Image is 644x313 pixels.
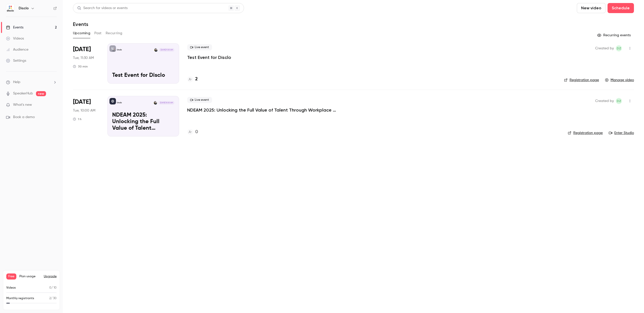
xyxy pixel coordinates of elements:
[6,36,24,41] div: Videos
[605,78,634,83] a: Manage video
[158,101,174,105] span: [DATE] 10:00 AM
[6,25,23,30] div: Events
[19,274,41,279] span: Plan usage
[187,76,198,83] a: 2
[36,91,46,96] span: new
[19,6,29,11] h6: Disclo
[6,80,57,85] li: help-dropdown-opener
[106,29,123,37] button: Recurring
[617,98,621,104] span: DZ
[187,129,198,135] a: 0
[187,107,338,113] a: NDEAM 2025: Unlocking the Full Value of Talent Through Workplace Accommodations
[51,103,57,107] iframe: Noticeable Trigger
[187,54,231,60] a: Test Event for Disclo
[195,76,198,83] h4: 2
[609,130,634,135] a: Enter Studio
[73,55,94,60] span: Tue, 11:30 AM
[617,45,621,51] span: DZ
[73,64,88,68] div: 30 min
[616,98,622,104] span: Danie Zaika
[112,112,174,131] p: NDEAM 2025: Unlocking the Full Value of Talent Through Workplace Accommodations
[44,274,57,279] button: Upgrade
[73,117,82,121] div: 1 h
[6,286,16,290] p: Videos
[6,4,14,12] img: Disclo
[73,96,99,136] div: Oct 14 Tue, 10:00 AM (America/Los Angeles)
[595,31,634,39] button: Recurring events
[73,21,88,27] h1: Events
[13,91,33,96] a: SpeakerHub
[568,130,603,135] a: Registration page
[117,101,122,104] p: Disclo
[73,45,91,53] span: [DATE]
[49,286,51,289] span: 0
[117,49,122,51] p: Disclo
[187,44,212,50] span: Live event
[154,48,158,52] img: Hannah Olson
[595,45,614,51] span: Created by
[154,101,157,105] img: Hannah Olson
[73,98,91,106] span: [DATE]
[6,47,28,52] div: Audience
[195,129,198,135] h4: 0
[107,43,179,84] a: Test Event for DiscloDiscloHannah Olson[DATE] 11:30 AMTest Event for Disclo
[49,286,57,290] p: / 10
[616,45,622,51] span: Danie Zaika
[608,3,634,13] button: Schedule
[107,96,179,136] a: NDEAM 2025: Unlocking the Full Value of Talent Through Workplace AccommodationsDiscloHannah Olson...
[187,97,212,103] span: Live event
[577,3,606,13] button: New video
[49,297,51,300] span: 2
[6,58,26,63] div: Settings
[49,296,57,301] p: / 30
[73,108,95,113] span: Tue, 10:00 AM
[6,296,34,301] p: Monthly registrants
[6,273,16,280] span: Free
[112,72,174,79] p: Test Event for Disclo
[595,98,614,104] span: Created by
[73,43,99,84] div: Sep 9 Tue, 11:30 AM (America/Los Angeles)
[13,102,32,108] span: What's new
[13,80,20,85] span: Help
[94,29,102,37] button: Past
[159,48,174,52] span: [DATE] 11:30 AM
[564,78,599,83] a: Registration page
[13,115,35,120] span: Book a demo
[73,29,90,37] button: Upcoming
[77,6,128,11] div: Search for videos or events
